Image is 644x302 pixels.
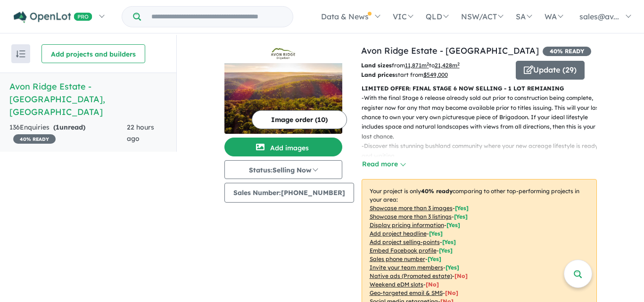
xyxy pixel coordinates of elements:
div: 136 Enquir ies [9,122,127,145]
a: Avon Ridge Estate - [GEOGRAPHIC_DATA] [361,45,539,56]
u: Display pricing information [370,221,444,229]
span: [No] [445,289,458,296]
span: [ Yes ] [442,238,456,245]
button: Status:Selling Now [224,160,342,179]
u: Native ads (Promoted estate) [370,272,452,279]
p: - Discover this stunning bushland community where your new acreage lifestyle is ready and waiting. [362,141,604,161]
strong: ( unread) [53,123,85,131]
span: [No] [454,272,468,279]
p: LIMITED OFFER: FINAL STAGE 6 NOW SELLING - 1 LOT REMIANING [362,84,597,93]
img: Openlot PRO Logo White [14,11,92,23]
b: Land sizes [361,62,392,69]
button: Image order (10) [252,110,347,129]
button: Add projects and builders [41,44,145,63]
u: Add project headline [370,230,427,237]
u: Showcase more than 3 listings [370,213,452,220]
p: - With the final Stage 6 release already sold out prior to construction being complete, register ... [362,93,604,141]
u: Embed Facebook profile [370,247,437,254]
span: [ Yes ] [428,255,441,262]
button: Add images [224,138,342,156]
p: from [361,61,509,70]
p: start from [361,70,509,80]
sup: 2 [457,61,460,66]
span: [No] [426,281,439,288]
span: sales@av... [579,12,619,21]
b: Land prices [361,71,395,78]
u: Weekend eDM slots [370,281,423,288]
span: [ Yes ] [446,264,459,271]
span: [ Yes ] [429,230,443,237]
span: [ Yes ] [454,213,468,220]
span: 40 % READY [13,134,56,144]
span: [ Yes ] [446,221,460,229]
input: Try estate name, suburb, builder or developer [143,7,291,27]
button: Sales Number:[PHONE_NUMBER] [224,183,354,203]
span: 1 [56,123,59,131]
img: Avon Ridge Estate - Brigadoon [224,63,342,134]
u: Sales phone number [370,255,425,262]
span: [ Yes ] [439,247,453,254]
u: Geo-targeted email & SMS [370,289,443,296]
a: Avon Ridge Estate - Brigadoon LogoAvon Ridge Estate - Brigadoon [224,44,342,134]
u: Showcase more than 3 images [370,204,453,212]
sup: 2 [427,61,429,66]
img: Avon Ridge Estate - Brigadoon Logo [228,48,339,59]
b: 40 % ready [421,188,453,195]
u: Invite your team members [370,264,443,271]
u: $ 549,000 [423,71,448,78]
button: Read more [362,159,406,170]
button: Update (29) [516,61,585,80]
span: to [429,62,460,69]
span: 40 % READY [543,47,591,56]
span: [ Yes ] [455,204,469,212]
h5: Avon Ridge Estate - [GEOGRAPHIC_DATA] , [GEOGRAPHIC_DATA] [9,80,167,118]
u: 21,428 m [435,62,460,69]
img: sort.svg [16,50,25,57]
u: Add project selling-points [370,238,440,245]
u: 11,871 m [405,62,429,69]
span: 22 hours ago [127,123,154,143]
